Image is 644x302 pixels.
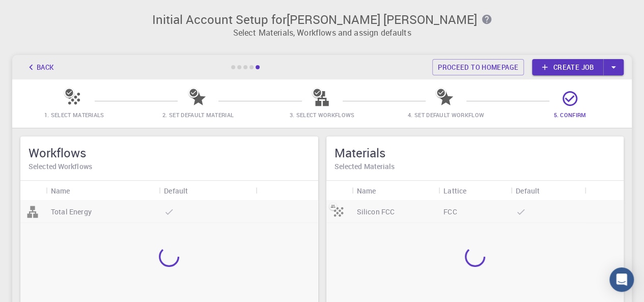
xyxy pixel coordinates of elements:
h3: Initial Account Setup for [PERSON_NAME] [PERSON_NAME] [18,12,626,26]
button: Back [20,59,59,75]
div: Name [352,181,439,201]
button: Sort [70,182,87,199]
div: Lattice [438,181,511,201]
div: Default [159,181,256,201]
div: Default [164,181,188,201]
button: Sort [376,182,392,199]
div: Lattice [443,181,466,201]
span: 2. Set Default Material [162,111,234,119]
span: 3. Select Workflows [290,111,355,119]
div: Name [46,181,159,201]
button: Sort [466,182,483,199]
div: Name [357,181,376,201]
a: Proceed to homepage [432,59,524,75]
div: Default [511,181,584,201]
p: Select Materials, Workflows and assign defaults [18,26,626,39]
div: Open Intercom Messenger [609,267,634,292]
div: Icon [326,181,352,201]
span: 4. Set Default Workflow [408,111,484,119]
h5: Workflows [29,145,310,161]
h6: Selected Workflows [29,161,310,172]
div: Icon [20,181,46,201]
span: 5. Confirm [553,111,586,119]
div: Name [51,181,70,201]
span: 1. Select Materials [44,111,104,119]
a: Create job [532,59,603,75]
h6: Selected Materials [334,161,616,172]
div: Default [516,181,540,201]
button: Sort [188,182,204,199]
button: Sort [540,182,556,199]
h5: Materials [334,145,616,161]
